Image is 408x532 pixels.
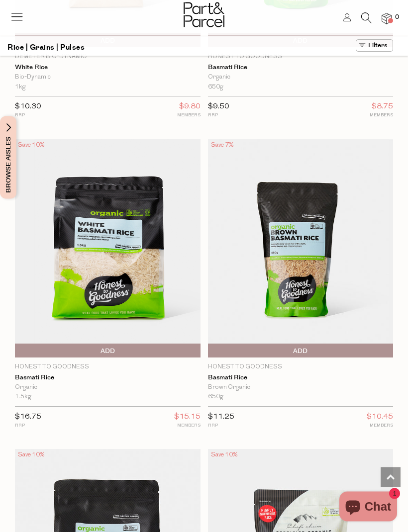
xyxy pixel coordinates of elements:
[208,140,394,358] img: Basmati Rice
[15,83,26,92] span: 1kg
[208,363,394,372] p: Honest to Goodness
[15,449,47,461] div: Save 10%
[367,422,393,430] small: MEMBERS
[15,53,201,62] p: Demeter Bio-Dynamic
[208,414,234,421] span: $11.25
[208,140,236,152] div: Save 7%
[208,103,229,111] span: $9.50
[382,13,392,24] a: 0
[393,13,402,22] span: 0
[177,112,201,119] small: MEMBERS
[370,112,393,119] small: MEMBERS
[15,112,41,119] small: RRP
[208,374,394,382] a: Basmati Rice
[15,73,201,83] div: Bio-Dynamic
[179,101,201,114] span: $9.80
[15,374,201,382] a: Basmati Rice
[208,64,394,72] a: Basmati Rice
[15,140,47,152] div: Save 10%
[208,449,240,461] div: Save 10%
[15,344,201,358] button: Add To Parcel
[15,140,201,358] img: Basmati Rice
[174,422,201,430] small: MEMBERS
[15,103,41,111] span: $10.30
[7,39,85,56] h1: Rice | Grains | Pulses
[15,363,201,372] p: Honest to Goodness
[208,53,394,62] p: Honest to Goodness
[208,344,394,358] button: Add To Parcel
[208,393,223,402] span: 650g
[208,83,223,92] span: 650g
[15,383,201,393] div: Organic
[372,101,393,114] span: $8.75
[208,73,394,83] div: Organic
[15,414,41,421] span: $16.75
[208,112,229,119] small: RRP
[15,64,201,72] a: White Rice
[15,393,31,402] span: 1.5kg
[367,411,393,424] span: $10.45
[3,116,14,199] span: Browse Aisles
[174,411,201,424] span: $15.15
[336,492,400,524] inbox-online-store-chat: Shopify online store chat
[184,2,224,27] img: Part&Parcel
[15,422,41,430] small: RRP
[208,383,394,393] div: Brown Organic
[208,422,234,430] small: RRP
